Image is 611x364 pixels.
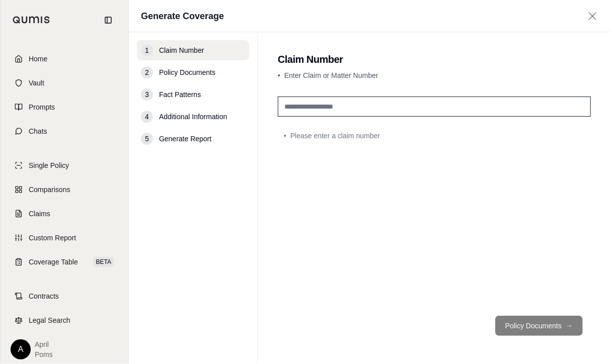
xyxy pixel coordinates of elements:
[7,203,122,225] a: Claims
[29,102,55,112] span: Prompts
[11,339,31,359] div: A
[284,71,378,79] span: Enter Claim or Matter Number
[159,45,204,55] span: Claim Number
[141,88,153,101] div: 3
[7,154,122,176] a: Single Policy
[29,209,50,219] span: Claims
[13,16,50,24] img: Qumis Logo
[290,131,380,141] span: Please enter a claim number
[7,178,122,201] a: Comparisons
[141,9,224,23] h1: Generate Coverage
[141,111,153,123] div: 4
[7,120,122,142] a: Chats
[29,160,69,170] span: Single Policy
[100,12,116,28] button: Collapse sidebar
[141,44,153,56] div: 1
[7,48,122,70] a: Home
[29,257,78,267] span: Coverage Table
[7,96,122,118] a: Prompts
[278,52,591,66] h2: Claim Number
[141,133,153,145] div: 5
[29,185,70,195] span: Comparisons
[29,54,47,64] span: Home
[93,257,114,267] span: BETA
[7,285,122,307] a: Contracts
[7,251,122,273] a: Coverage TableBETA
[35,339,53,349] span: April
[29,291,59,301] span: Contracts
[159,134,211,144] span: Generate Report
[29,78,44,88] span: Vault
[7,309,122,331] a: Legal Search
[7,227,122,249] a: Custom Report
[29,315,70,325] span: Legal Search
[7,72,122,94] a: Vault
[141,66,153,78] div: 2
[278,71,280,79] span: •
[35,349,53,359] span: Poms
[159,112,227,122] span: Additional Information
[29,126,47,136] span: Chats
[284,131,286,141] span: •
[29,233,76,243] span: Custom Report
[159,89,201,100] span: Fact Patterns
[159,67,215,77] span: Policy Documents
